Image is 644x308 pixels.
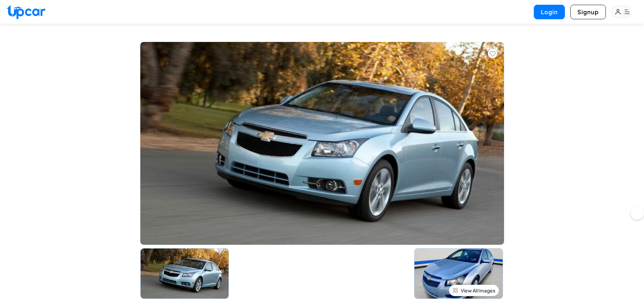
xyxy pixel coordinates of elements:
[488,49,497,58] button: Add to favorites
[449,285,499,296] button: View All Images
[534,5,565,19] button: Login
[140,248,229,299] img: Car Image 1
[570,5,606,19] button: Signup
[414,248,503,299] img: Car Image 2
[140,42,504,245] img: Car
[461,287,495,294] span: View All Images
[7,5,45,19] img: Upcar Logo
